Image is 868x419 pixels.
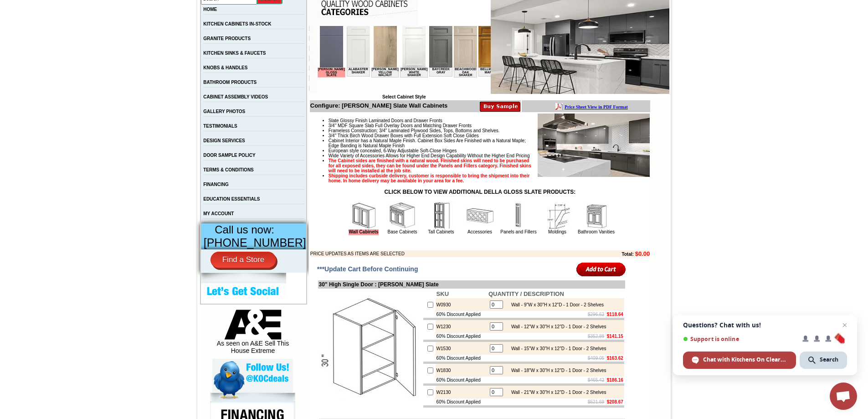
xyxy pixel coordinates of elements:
[329,138,526,148] span: Cabinet Interior has a Natural Maple Finish. Cabinet Box Sides Are Finished with a Natural Maple;...
[203,109,245,114] a: GALLERY PHOTOS
[588,399,604,404] s: $521.69
[203,51,266,56] a: KITCHEN SINKS & FAUCETS
[548,229,566,234] a: Moldings
[436,320,488,333] td: W1230
[428,229,454,234] a: Tall Cabinets
[507,390,606,395] div: Wall - 21"W x 30"H x 12"D - 1 Door - 2 Shelves
[10,4,74,9] b: Price Sheet View in PDF Format
[607,399,623,404] b: $208.67
[607,334,623,339] b: $141.15
[607,312,623,317] b: $118.64
[212,310,293,359] div: As seen on A&E Sell This House Extreme
[544,202,571,229] img: Moldings
[436,398,488,405] td: 60% Discount Applied
[317,265,418,273] span: ***Update Cart Before Continuing
[203,153,255,158] a: DOOR SAMPLE POLICY
[830,383,857,410] div: Open chat
[507,302,604,307] div: Wall - 9"W x 30"H x 12"D - 1 Door - 2 Shelves
[203,167,254,172] a: TERMS & CONDITIONS
[683,352,796,369] div: Chat with Kitchens On Clearance
[318,280,625,289] td: 30" High Single Door : [PERSON_NAME] Slate
[436,377,488,383] td: 60% Discount Applied
[588,356,604,361] s: $409.05
[329,118,442,123] span: Slate Glossy Finish Laminated Doors and Drawer Fronts
[621,252,633,257] b: Total:
[588,312,604,317] s: $296.62
[607,356,623,361] b: $163.62
[203,7,217,12] a: HOME
[683,321,847,329] span: Questions? Chat with us!
[385,189,576,195] strong: CLICK BELOW TO VIEW ADDITIONAL DELLA GLOSS SLATE PRODUCTS:
[507,346,606,351] div: Wall - 15"W x 30"H x 12"D - 1 Door - 2 Shelves
[389,202,416,229] img: Base Cabinets
[204,236,306,249] span: [PHONE_NUMBER]
[436,333,488,340] td: 60% Discount Applied
[427,202,455,229] img: Tall Cabinets
[329,173,530,183] strong: Shipping includes curbside delivery, customer is responsible to bring the shipment into their hom...
[500,229,536,234] a: Panels and Fillers
[329,128,500,133] span: Frameless Construction; 3/4" Laminated Plywood Sides, Tops, Bottoms and Shelves.
[507,324,606,329] div: Wall - 12"W x 30"H x 12"D - 1 Door - 2 Shelves
[436,311,488,318] td: 60% Discount Applied
[588,334,604,339] s: $352.88
[437,290,449,297] b: SKU
[382,94,426,99] b: Select Cabinet Style
[329,153,530,158] span: Wide Variety of Accessories Allows for Higher End Design Capability Without the Higher End Pricing
[507,368,606,373] div: Wall - 18"W x 30"H x 12"D - 1 Door - 2 Shelves
[329,133,479,138] span: 3/4" Thick Birch Wood Drawer Boxes with Full Extension Soft Close Glides
[683,336,796,342] span: Support is online
[310,250,572,257] td: PRICE UPDATES AS ITEMS ARE SELECTED
[310,102,447,109] b: Configure: [PERSON_NAME] Slate Wall Cabinets
[588,378,604,383] s: $465.42
[839,320,850,331] span: Close chat
[349,229,378,235] a: Wall Cabinets
[203,138,245,143] a: DESIGN SERVICES
[436,355,488,362] td: 60% Discount Applied
[203,197,260,202] a: EDUCATION ESSENTIALS
[211,252,277,268] a: Find a Store
[203,182,229,187] a: FINANCING
[203,21,271,26] a: KITCHEN CABINETS IN-STOCK
[350,202,377,229] img: Wall Cabinets
[635,250,650,257] b: $0.00
[203,36,251,41] a: GRANITE PRODUCTS
[578,229,615,234] a: Bathroom Vanities
[329,158,531,173] strong: The Cabinet sides are finished with a natural wood. Finished skins will need to be purchased for ...
[820,356,838,364] span: Search
[319,297,421,400] img: 30'' High Single Door
[607,378,623,383] b: $186.16
[466,202,493,229] img: Accessories
[203,211,234,216] a: MY ACCOUNT
[800,352,847,369] div: Search
[203,65,247,70] a: KNOBS & HANDLES
[1,2,9,10] img: pdf.png
[318,26,491,94] iframe: Browser incompatible
[10,1,74,9] a: Price Sheet View in PDF Format
[387,229,417,234] a: Base Cabinets
[215,223,274,236] span: Call us now:
[436,386,488,398] td: W2130
[203,94,268,99] a: CABINET ASSEMBLY VIDEOS
[488,290,564,297] b: QUANTITY / DESCRIPTION
[538,114,650,177] img: Product Image
[505,202,532,229] img: Panels and Fillers
[436,364,488,377] td: W1830
[582,202,610,229] img: Bathroom Vanities
[703,356,787,364] span: Chat with Kitchens On Clearance
[467,229,492,234] a: Accessories
[576,262,626,277] input: Add to Cart
[436,298,488,311] td: W0930
[161,41,184,51] td: Bellmonte Maple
